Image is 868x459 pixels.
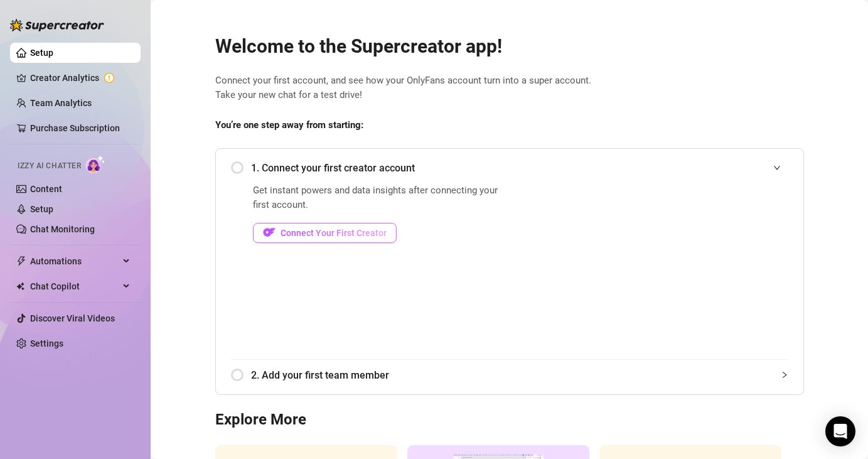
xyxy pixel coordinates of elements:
[773,164,781,171] span: expanded
[231,360,788,391] div: 2. Add your first team member
[30,184,62,194] a: Content
[18,160,81,172] span: Izzy AI Chatter
[537,183,788,344] iframe: Add Creators
[263,226,276,239] img: OF
[10,19,104,31] img: logo-BBDzfeDw.svg
[253,223,397,243] button: OFConnect Your First Creator
[253,223,506,243] a: OFConnect Your First Creator
[215,35,804,58] h2: Welcome to the Supercreator app!
[30,48,53,58] a: Setup
[30,123,120,133] a: Purchase Subscription
[281,228,387,238] span: Connect Your First Creator
[30,338,63,348] a: Settings
[30,204,53,214] a: Setup
[215,410,804,430] h3: Explore More
[30,68,131,88] a: Creator Analytics exclamation-circle
[30,251,119,271] span: Automations
[30,98,92,108] a: Team Analytics
[30,276,119,296] span: Chat Copilot
[253,183,506,213] span: Get instant powers and data insights after connecting your first account.
[251,367,788,383] span: 2. Add your first team member
[781,371,788,379] span: collapsed
[16,256,26,266] span: thunderbolt
[86,155,105,173] img: AI Chatter
[16,282,24,291] img: Chat Copilot
[30,224,95,234] a: Chat Monitoring
[251,160,788,176] span: 1. Connect your first creator account
[30,313,115,323] a: Discover Viral Videos
[215,119,363,131] strong: You’re one step away from starting:
[231,153,788,183] div: 1. Connect your first creator account
[825,416,855,446] div: Open Intercom Messenger
[215,73,804,103] span: Connect your first account, and see how your OnlyFans account turn into a super account. Take you...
